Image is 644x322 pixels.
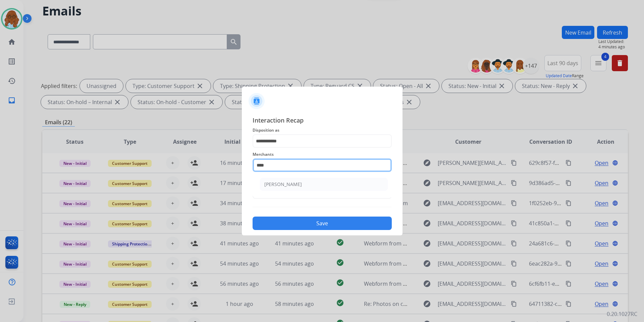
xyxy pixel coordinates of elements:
span: Merchants [253,150,392,158]
span: Disposition as [253,126,392,134]
img: contactIcon [249,93,265,109]
span: Interaction Recap [253,116,392,126]
div: [PERSON_NAME] [264,181,302,188]
p: 0.20.1027RC [607,310,637,318]
button: Save [253,217,392,230]
img: contact-recap-line.svg [253,207,392,207]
